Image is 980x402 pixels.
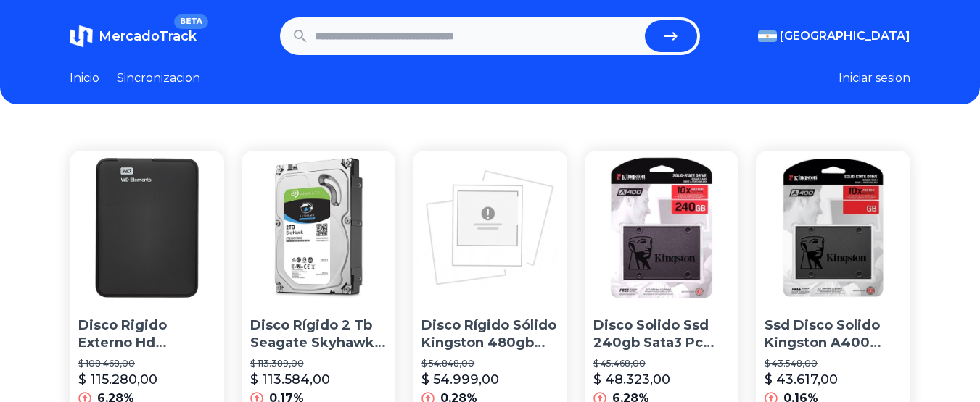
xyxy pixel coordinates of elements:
p: $ 113.584,00 [250,369,330,390]
span: MercadoTrack [99,28,197,44]
img: Disco Solido Ssd 240gb Sata3 Pc Notebook Mac [585,151,739,305]
p: $ 43.548,00 [765,358,902,369]
span: [GEOGRAPHIC_DATA] [780,28,910,45]
img: Disco Rígido Sólido Kingston 480gb Ssd Now A400 Sata3 2.5 [413,151,567,305]
img: Ssd Disco Solido Kingston A400 240gb Pc Gamer Sata 3 [756,151,910,305]
p: $ 113.389,00 [250,358,387,369]
a: Sincronizacion [117,70,200,87]
img: Disco Rigido Externo Hd Western Digital 1tb Usb 3.0 Win/mac [70,151,224,305]
p: Ssd Disco Solido Kingston A400 240gb Pc Gamer Sata 3 [765,317,902,353]
p: Disco Rígido 2 Tb Seagate Skyhawk Simil Purple Wd Dvr Cct [250,317,387,353]
a: MercadoTrackBETA [70,25,197,48]
p: $ 48.323,00 [593,369,670,390]
p: $ 54.848,00 [421,358,559,369]
p: $ 108.468,00 [78,358,215,369]
img: MercadoTrack [70,25,93,48]
p: $ 54.999,00 [421,369,499,390]
p: $ 115.280,00 [78,369,157,390]
p: $ 43.617,00 [765,369,838,390]
p: Disco Rigido Externo Hd Western Digital 1tb Usb 3.0 Win/mac [78,317,215,353]
img: Argentina [758,30,777,42]
p: Disco Rígido Sólido Kingston 480gb Ssd Now A400 Sata3 2.5 [421,317,559,353]
button: [GEOGRAPHIC_DATA] [758,28,910,45]
p: Disco Solido Ssd 240gb Sata3 Pc Notebook Mac [593,317,730,353]
span: BETA [174,14,208,29]
img: Disco Rígido 2 Tb Seagate Skyhawk Simil Purple Wd Dvr Cct [242,151,396,305]
button: Iniciar sesion [839,70,910,87]
a: Inicio [70,70,99,87]
p: $ 45.468,00 [593,358,730,369]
